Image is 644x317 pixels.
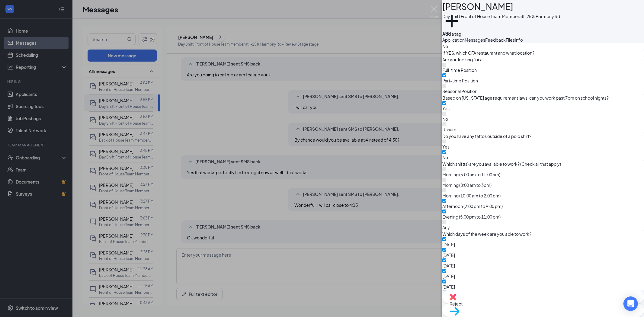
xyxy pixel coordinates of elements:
span: [DATE] [442,263,455,268]
span: No [442,43,448,49]
span: Unsure [442,127,457,132]
span: Yes [442,106,450,111]
span: Part-time Position [442,78,478,83]
span: Info [515,37,523,43]
span: Afternoon (2:00 pm to 9:00 pm) [442,203,503,209]
span: Morning (10:00 am to 2:00 pm) [442,193,501,198]
span: Based on [US_STATE] age requirement laws, can you work past 7pm on school nights? [442,94,609,101]
svg: Plus [442,11,461,30]
span: [DATE] [442,252,455,258]
span: Evening (5:00 pm to 11:00 pm) [442,214,501,219]
span: [DATE] [442,274,455,279]
span: Which shift(s) are you available to work? (Check all that apply) [442,161,561,167]
span: Reject [450,301,463,306]
span: [DATE] [442,284,455,290]
div: Open Intercom Messenger [623,296,638,311]
span: Which days of the week are you able to work? [442,231,531,237]
span: No [442,155,448,160]
span: Messages [465,37,485,43]
span: Full-time Position [442,67,477,73]
span: Yes [442,144,450,149]
span: No [442,116,448,122]
span: Application [442,37,465,43]
span: Any [442,225,450,230]
span: Files [506,37,515,43]
span: Are you looking for a: [442,56,484,63]
span: Do you have any tattos outside of a polo shirt? [442,133,531,139]
span: Seasonal Position [442,88,477,94]
span: [DATE] [442,242,455,247]
span: If YES, which CFA restaurant and what location? [442,50,534,56]
div: Day Shift Front of House Team Member at I-25 & Harmony Rd [442,13,560,19]
span: Morning (8:00 am to 3pm) [442,182,492,188]
span: Feedback [485,37,506,43]
span: Morning (5:00 am to 11:00 am) [442,172,500,177]
button: PlusAdd a tag [442,11,461,37]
